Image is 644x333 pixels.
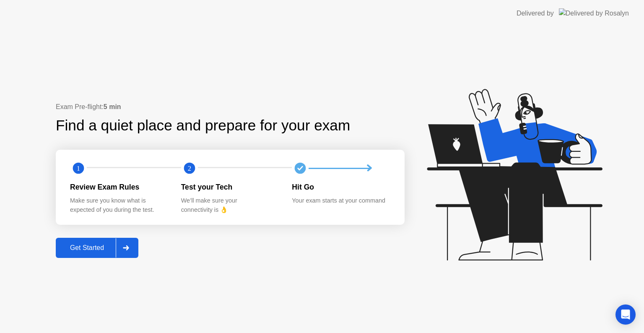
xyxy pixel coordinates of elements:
[517,8,554,18] div: Delivered by
[70,182,168,193] div: Review Exam Rules
[104,103,121,110] b: 5 min
[181,196,279,214] div: We’ll make sure your connectivity is 👌
[56,102,405,112] div: Exam Pre-flight:
[292,196,390,206] div: Your exam starts at your command
[77,164,80,172] text: 1
[559,8,629,18] img: Delivered by Rosalyn
[70,196,168,214] div: Make sure you know what is expected of you during the test.
[615,304,636,325] div: Open Intercom Messenger
[56,114,351,137] div: Find a quiet place and prepare for your exam
[188,164,191,172] text: 2
[56,238,138,258] button: Get Started
[181,182,279,193] div: Test your Tech
[58,244,116,252] div: Get Started
[292,182,390,193] div: Hit Go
